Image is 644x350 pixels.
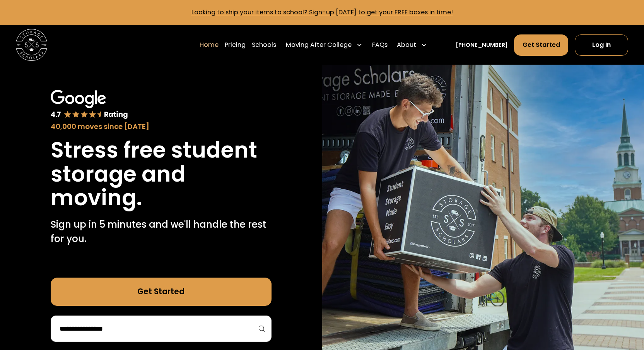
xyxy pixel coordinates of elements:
[51,278,272,306] a: Get Started
[394,34,430,56] div: About
[16,29,48,61] a: home
[16,29,48,61] img: Storage Scholars main logo
[51,218,272,246] p: Sign up in 5 minutes and we'll handle the rest for you.
[575,34,629,56] a: Log In
[51,138,272,210] h1: Stress free student storage and moving.
[283,34,366,56] div: Moving After College
[51,90,128,119] img: Google 4.7 star rating
[200,34,219,56] a: Home
[456,41,508,49] a: [PHONE_NUMBER]
[191,8,453,17] a: Looking to ship your items to school? Sign-up [DATE] to get your FREE boxes in time!
[225,34,246,56] a: Pricing
[397,40,416,50] div: About
[514,34,568,56] a: Get Started
[51,121,272,132] div: 40,000 moves since [DATE]
[252,34,276,56] a: Schools
[372,34,388,56] a: FAQs
[286,40,352,50] div: Moving After College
